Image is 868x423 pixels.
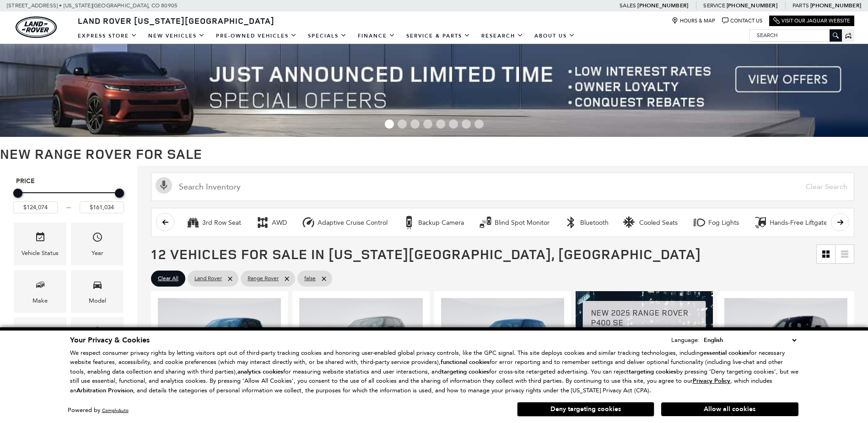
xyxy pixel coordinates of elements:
[35,277,46,296] span: Make
[687,213,744,232] button: Fog LightsFog Lights
[76,386,133,395] strong: Arbitration Provision
[773,17,850,24] a: Visit Our Jaguar Website
[202,219,241,227] div: 3rd Row Seat
[708,219,739,227] div: Fog Lights
[89,296,106,306] div: Model
[703,349,749,357] strong: essential cookies
[671,337,700,343] div: Language:
[115,189,124,198] div: Maximum Price
[102,407,129,413] a: ComplyAuto
[418,219,464,227] div: Backup Camera
[156,213,174,231] button: scroll left
[304,273,316,284] span: false
[517,402,654,417] button: Deny targeting cookies
[299,298,422,390] img: 2025 LAND ROVER Range Rover SE
[441,358,490,366] strong: functional cookies
[181,213,246,232] button: 3rd Row Seat3rd Row Seat
[14,317,66,360] div: TrimTrim
[92,229,103,248] span: Year
[397,213,469,232] button: Backup CameraBackup Camera
[436,119,445,129] span: Go to slide 5
[16,177,121,185] h5: Price
[810,2,861,9] a: [PHONE_NUMBER]
[724,298,847,390] img: 2025 LAND ROVER Range Rover SE
[194,273,222,284] span: Land Rover
[70,348,798,396] p: We respect consumer privacy rights by letting visitors opt out of third-party tracking cookies an...
[410,119,420,129] span: Go to slide 3
[474,213,555,232] button: Blind Spot MonitorBlind Spot Monitor
[449,119,458,129] span: Go to slide 6
[80,201,124,213] input: Maximum
[692,216,706,229] div: Fog Lights
[71,222,124,265] div: YearYear
[580,219,609,227] div: Bluetooth
[237,368,283,376] strong: analytics cookies
[618,213,683,232] button: Cooled SeatsCooled Seats
[750,30,841,41] input: Search
[564,216,578,229] div: Bluetooth
[256,216,270,229] div: AWD
[13,189,22,198] div: Minimum Price
[302,28,352,44] a: Specials
[318,219,388,227] div: Adaptive Cruise Control
[442,368,489,376] strong: targeting cookies
[68,407,129,413] div: Powered by
[693,377,730,384] a: Privacy Policy
[302,216,315,229] div: Adaptive Cruise Control
[158,298,281,390] img: 2025 LAND ROVER Range Rover SE
[620,2,636,9] span: Sales
[13,185,124,213] div: Price
[722,17,762,24] a: Contact Us
[441,298,564,390] img: 2025 LAND ROVER Range Rover SE
[693,377,730,385] u: Privacy Policy
[13,201,58,213] input: Minimum
[151,173,854,201] input: Search Inventory
[251,213,292,232] button: AWDAWD
[661,402,798,416] button: Allow all cookies
[672,17,715,24] a: Hours & Map
[385,119,394,129] span: Go to slide 1
[78,15,275,26] span: Land Rover [US_STATE][GEOGRAPHIC_DATA]
[297,213,393,232] button: Adaptive Cruise ControlAdaptive Cruise Control
[749,213,832,232] button: Hands-Free LiftgateHands-Free Liftgate
[156,177,172,194] svg: Click to toggle on voice search
[22,248,59,258] div: Vehicle Status
[770,219,827,227] div: Hands-Free Liftgate
[32,296,48,306] div: Make
[186,216,200,229] div: 3rd Row Seat
[143,28,210,44] a: New Vehicles
[529,28,581,44] a: About Us
[14,270,66,313] div: MakeMake
[7,2,178,9] a: [STREET_ADDRESS] • [US_STATE][GEOGRAPHIC_DATA], CO 80905
[92,277,103,296] span: Model
[92,324,103,343] span: Features
[637,2,688,9] a: [PHONE_NUMBER]
[479,216,492,229] div: Blind Spot Monitor
[793,2,809,9] span: Parts
[70,335,150,345] span: Your Privacy & Cookies
[623,216,637,229] div: Cooled Seats
[72,28,143,44] a: EXPRESS STORE
[462,119,471,129] span: Go to slide 7
[72,28,581,44] nav: Main Navigation
[210,28,302,44] a: Pre-Owned Vehicles
[272,219,287,227] div: AWD
[401,28,476,44] a: Service & Parts
[14,222,66,265] div: VehicleVehicle Status
[559,213,614,232] button: BluetoothBluetooth
[35,229,46,248] span: Vehicle
[72,15,280,26] a: Land Rover [US_STATE][GEOGRAPHIC_DATA]
[352,28,401,44] a: Finance
[35,324,46,343] span: Trim
[831,213,849,231] button: scroll right
[703,2,725,9] span: Service
[71,317,124,360] div: FeaturesFeatures
[402,216,416,229] div: Backup Camera
[495,219,550,227] div: Blind Spot Monitor
[92,248,103,258] div: Year
[398,119,407,129] span: Go to slide 2
[727,2,777,9] a: [PHONE_NUMBER]
[639,219,678,227] div: Cooled Seats
[16,16,57,38] img: Land Rover
[16,16,57,38] a: land-rover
